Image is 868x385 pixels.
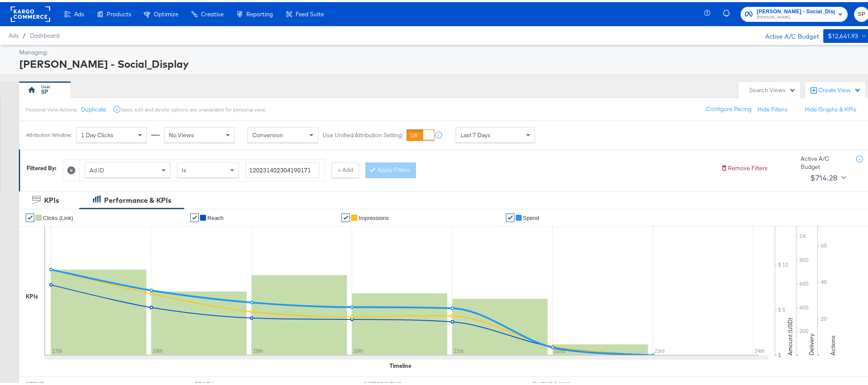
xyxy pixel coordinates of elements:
span: 1 Day Clicks [81,129,114,137]
span: / [18,30,30,37]
span: Products [107,9,131,15]
span: Last 7 Days [461,129,491,137]
button: Hide Filters [757,103,787,111]
span: Ads [9,30,18,37]
div: $714.28 [810,169,838,182]
button: [PERSON_NAME] - Social_Display[PERSON_NAME] [741,5,848,20]
span: Conversion [252,129,283,137]
div: Filtered By: [27,162,57,170]
div: KPIs [44,193,59,203]
text: Delivery [808,331,815,353]
button: Remove Filters [721,162,768,170]
div: KPIs [26,290,38,298]
a: Dashboard [30,30,60,37]
button: + Add [332,160,359,176]
span: SP [858,7,866,17]
div: Create View [818,84,861,93]
div: Active A/C Budget [756,27,819,40]
button: Configure Pacing [700,99,757,115]
text: Amount (USD) [786,316,794,353]
div: Active A/C Budget [801,153,848,168]
a: ✔ [341,211,350,220]
span: Clicks (Link) [43,213,73,219]
div: Attribution Window: [26,130,72,136]
button: Hide Graphs & KPIs [805,103,856,111]
label: Use Unified Attribution Setting: [323,129,403,137]
span: Ad ID [90,164,104,172]
span: Feed Suite [296,9,324,15]
div: Personal View Actions: [26,104,78,111]
a: ✔ [26,211,34,220]
span: [PERSON_NAME] [757,12,835,19]
div: SP [42,86,48,94]
div: Search Views [749,84,796,92]
a: ✔ [190,211,199,220]
text: Actions [829,333,837,353]
span: Spend [523,213,539,219]
span: No Views [169,129,194,137]
span: Ads [74,9,84,15]
button: $714.28 [807,169,848,183]
a: ✔ [506,211,515,220]
div: Managing: [19,46,867,54]
input: Enter a search term [245,160,320,176]
span: Is [182,164,186,172]
span: [PERSON_NAME] - Social_Display [757,5,835,14]
span: Optimize [154,9,178,15]
div: Timeline [389,360,411,368]
div: [PERSON_NAME] - Social_Display [19,54,867,69]
span: Creative [201,9,224,15]
span: Impressions [359,213,389,219]
span: Reporting [246,9,273,15]
div: $12,641.93 [828,29,859,39]
div: Save, edit and delete options are unavailable for personal view. [121,104,266,111]
button: Duplicate [81,103,106,111]
span: Reach [207,213,224,219]
div: Performance & KPIs [104,193,171,203]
